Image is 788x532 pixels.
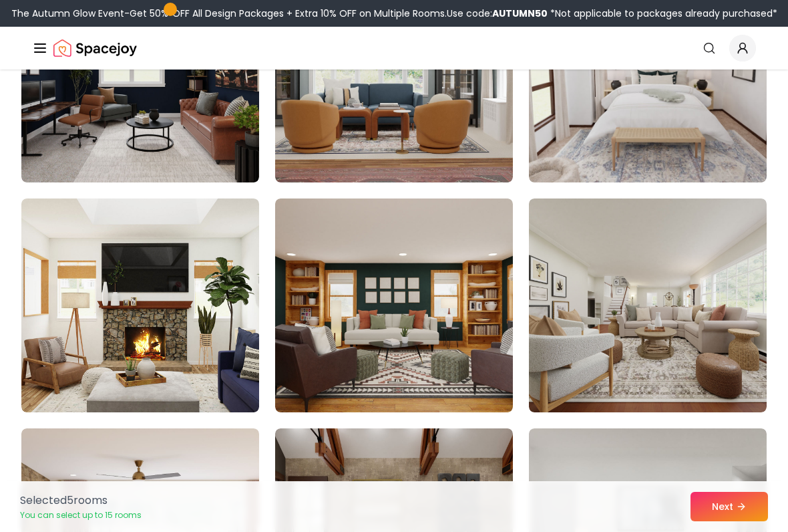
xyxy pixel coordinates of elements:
button: Next [691,492,768,521]
nav: Global [32,27,756,70]
img: Spacejoy Logo [53,35,137,61]
span: *Not applicable to packages already purchased* [548,7,777,20]
b: AUTUMN50 [492,7,548,20]
a: Spacejoy [53,35,137,61]
img: Room room-54 [529,198,767,412]
span: Use code: [447,7,548,20]
div: The Autumn Glow Event-Get 50% OFF All Design Packages + Extra 10% OFF on Multiple Rooms. [11,7,777,20]
img: Room room-52 [21,198,259,412]
p: Selected 5 room s [20,493,142,509]
img: Room room-53 [275,198,513,412]
p: You can select up to 15 rooms [20,510,142,521]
